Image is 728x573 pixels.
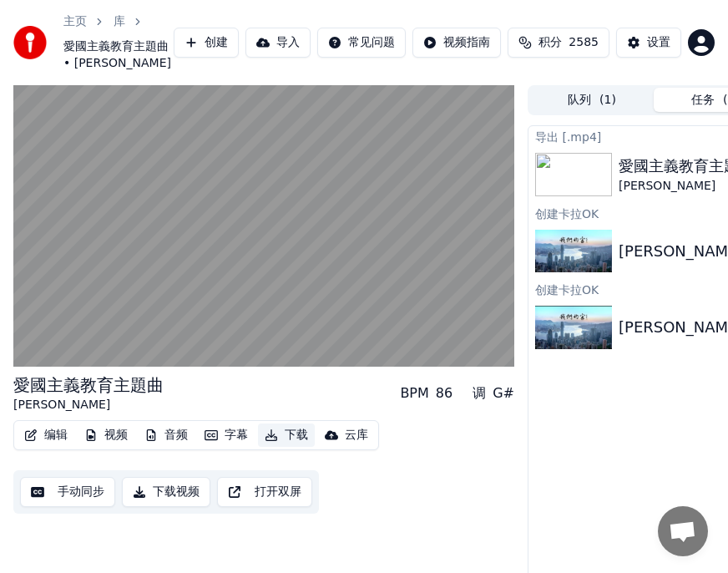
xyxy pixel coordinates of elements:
[508,28,609,58] button: 积分2585
[18,423,74,447] button: 编辑
[538,34,562,51] span: 积分
[412,28,501,58] button: 视频指南
[13,397,164,413] div: [PERSON_NAME]
[13,26,47,59] img: youka
[78,423,134,447] button: 视频
[174,28,239,58] button: 创建
[258,423,315,447] button: 下载
[20,477,115,507] button: 手动同步
[647,34,670,51] div: 设置
[138,423,195,447] button: 音频
[400,383,428,403] div: BPM
[436,383,452,403] div: 86
[616,28,681,58] button: 设置
[198,423,255,447] button: 字幕
[63,13,87,30] a: 主页
[122,477,210,507] button: 下载视频
[13,373,164,397] div: 愛國主義教育主題曲
[63,13,174,72] nav: breadcrumb
[245,28,311,58] button: 导入
[217,477,312,507] button: 打开双屏
[569,34,599,51] span: 2585
[345,427,368,444] div: 云库
[658,506,708,556] div: 打開聊天
[493,383,514,403] div: G#
[317,28,406,58] button: 常见问题
[114,13,125,30] a: 库
[63,38,174,72] span: 愛國主義教育主題曲 • [PERSON_NAME]
[473,383,486,403] div: 调
[599,92,616,109] span: ( 1 )
[530,88,654,112] button: 队列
